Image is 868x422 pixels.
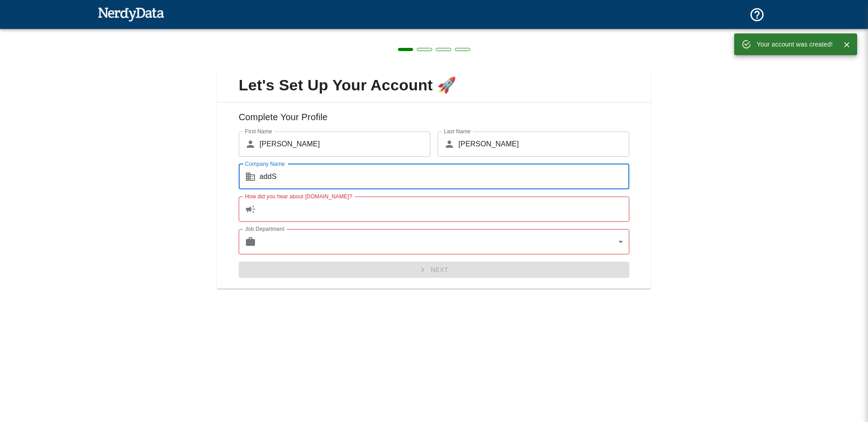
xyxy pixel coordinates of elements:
[757,36,833,52] div: Your account was created!
[245,225,284,233] label: Job Department
[98,5,164,23] img: NerdyData.com
[823,358,857,392] iframe: Drift Widget Chat Controller
[224,76,644,95] span: Let's Set Up Your Account 🚀
[224,110,644,131] h6: Complete Your Profile
[444,127,471,135] label: Last Name
[245,160,285,168] label: Company Name
[245,127,272,135] label: First Name
[744,1,770,28] button: Support and Documentation
[840,38,854,52] button: Close
[245,192,352,200] label: How did you hear about [DOMAIN_NAME]?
